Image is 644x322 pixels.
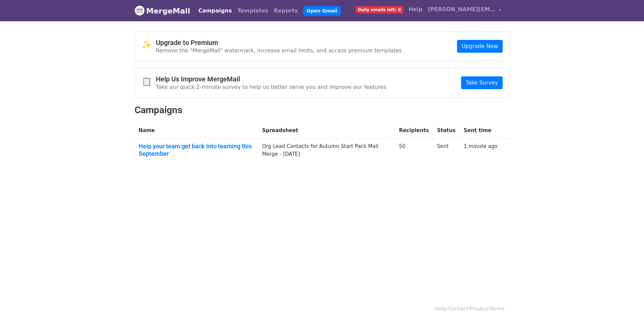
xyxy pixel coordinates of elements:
[156,83,386,91] p: Take our quick 2-minute survey to help us better serve you and improve our features
[271,4,301,18] a: Reports
[433,123,460,139] th: Status
[303,6,341,16] a: Open Gmail
[470,306,488,312] a: Privacy
[433,139,460,164] td: Sent
[142,40,156,50] span: ✨
[258,123,395,139] th: Spreadsheet
[610,290,644,322] iframe: Chat Widget
[135,123,258,139] th: Name
[448,306,468,312] a: Contact
[156,47,402,54] p: Remove the "MergeMail" watermark, increase email limits, and access premium templates
[196,4,235,18] a: Campaigns
[464,143,498,149] a: 1 minute ago
[490,306,504,312] a: Terms
[406,3,425,16] a: Help
[457,40,502,53] a: Upgrade Now
[156,75,386,83] h4: Help Us Improve MergeMail
[356,6,403,14] span: Daily emails left: 0
[135,5,145,16] img: MergeMail logo
[139,143,254,157] a: Help your team get back into learning this September
[135,4,190,18] a: MergeMail
[156,39,402,47] h4: Upgrade to Premium
[395,139,433,164] td: 50
[135,104,510,116] h2: Campaigns
[460,123,502,139] th: Sent time
[425,3,504,19] a: [PERSON_NAME][EMAIL_ADDRESS][DOMAIN_NAME]
[435,306,447,312] a: Help
[461,76,502,89] a: Take Survey
[258,139,395,164] td: Org Lead Contacts for Autumn Start Pack Mail Merge - [DATE]
[353,3,406,16] a: Daily emails left: 0
[428,5,496,14] span: [PERSON_NAME][EMAIL_ADDRESS][DOMAIN_NAME]
[235,4,271,18] a: Templates
[395,123,433,139] th: Recipients
[142,77,156,86] span: 📋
